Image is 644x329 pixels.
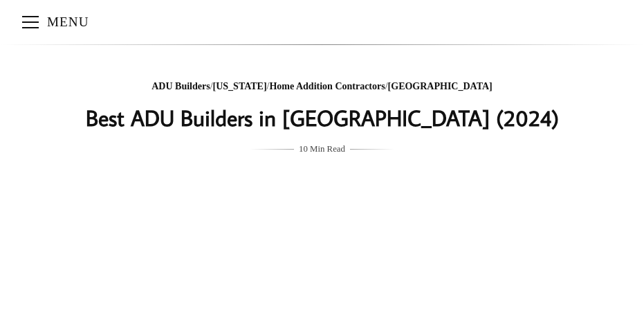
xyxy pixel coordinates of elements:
a: [US_STATE] [213,81,267,91]
div: / / / [46,78,598,96]
a: ADU Builders [151,81,210,91]
span: 10 Min Read [299,141,345,157]
a: [GEOGRAPHIC_DATA] [388,81,493,91]
h1: Best ADU Builders in [GEOGRAPHIC_DATA] (2024) [46,101,598,134]
a: Home Addition Contractors [269,81,385,91]
span: Menu [22,21,39,23]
